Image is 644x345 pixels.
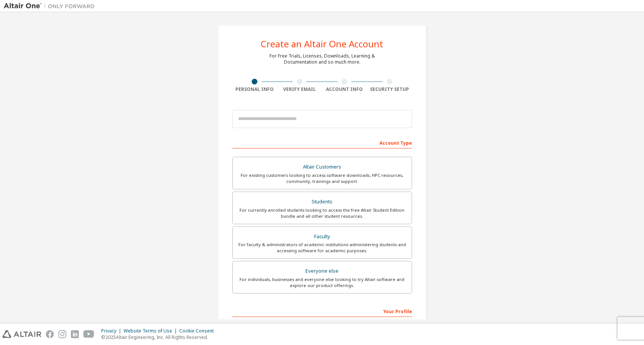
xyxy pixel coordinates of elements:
[58,330,66,338] img: instagram.svg
[322,86,367,92] div: Account Info
[237,197,407,207] div: Students
[237,242,407,254] div: For faculty & administrators of academic institutions administering students and accessing softwa...
[237,231,407,242] div: Faculty
[237,162,407,172] div: Altair Customers
[261,39,383,48] div: Create an Altair One Account
[270,53,375,65] div: For Free Trials, Licenses, Downloads, Learning & Documentation and so much more.
[237,276,407,289] div: For individuals, businesses and everyone else looking to try Altair software and explore our prod...
[232,136,412,148] div: Account Type
[83,330,94,338] img: youtube.svg
[179,328,218,334] div: Cookie Consent
[232,86,277,92] div: Personal Info
[232,305,412,317] div: Your Profile
[2,330,41,338] img: altair_logo.svg
[101,334,218,340] p: © 2025 Altair Engineering, Inc. All Rights Reserved.
[71,330,79,338] img: linkedin.svg
[46,330,54,338] img: facebook.svg
[237,207,407,219] div: For currently enrolled students looking to access the free Altair Student Edition bundle and all ...
[367,86,412,92] div: Security Setup
[277,86,322,92] div: Verify Email
[237,266,407,276] div: Everyone else
[124,328,179,334] div: Website Terms of Use
[101,328,124,334] div: Privacy
[4,2,99,10] img: Altair One
[237,172,407,184] div: For existing customers looking to access software downloads, HPC resources, community, trainings ...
